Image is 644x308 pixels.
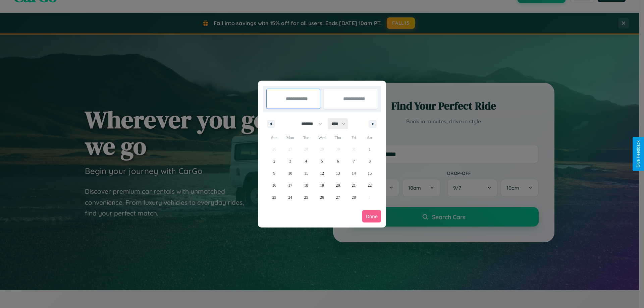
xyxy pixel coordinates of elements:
span: 21 [352,179,356,191]
span: Tue [298,132,314,143]
span: Wed [314,132,330,143]
span: 24 [288,191,292,203]
span: Sun [266,132,282,143]
button: 16 [266,179,282,191]
button: 5 [314,155,330,167]
button: 18 [298,179,314,191]
button: 21 [346,179,362,191]
button: 20 [330,179,346,191]
span: 6 [337,155,339,167]
button: 13 [330,167,346,179]
button: 22 [362,179,378,191]
span: 19 [320,179,324,191]
button: 28 [346,191,362,203]
button: 1 [362,143,378,155]
button: 11 [298,167,314,179]
button: 27 [330,191,346,203]
button: 4 [298,155,314,167]
button: 9 [266,167,282,179]
span: 5 [321,155,323,167]
button: 23 [266,191,282,203]
span: 18 [304,179,308,191]
button: 26 [314,191,330,203]
span: 9 [273,167,275,179]
button: 19 [314,179,330,191]
span: Fri [346,132,362,143]
button: Done [362,210,381,223]
button: 24 [282,191,298,203]
span: 1 [369,143,371,155]
button: 10 [282,167,298,179]
button: 7 [346,155,362,167]
span: 4 [305,155,307,167]
span: 14 [352,167,356,179]
button: 17 [282,179,298,191]
span: 20 [336,179,340,191]
button: 25 [298,191,314,203]
span: 26 [320,191,324,203]
button: 3 [282,155,298,167]
div: Give Feedback [636,140,641,168]
span: 16 [272,179,276,191]
span: 15 [368,167,372,179]
span: 7 [353,155,355,167]
span: 17 [288,179,292,191]
span: 13 [336,167,340,179]
button: 15 [362,167,378,179]
button: 12 [314,167,330,179]
span: 11 [304,167,308,179]
span: 28 [352,191,356,203]
span: 12 [320,167,324,179]
button: 2 [266,155,282,167]
button: 14 [346,167,362,179]
span: Thu [330,132,346,143]
span: 23 [272,191,276,203]
span: 10 [288,167,292,179]
span: Sat [362,132,378,143]
span: Mon [282,132,298,143]
span: 2 [273,155,275,167]
span: 3 [289,155,291,167]
span: 25 [304,191,308,203]
button: 6 [330,155,346,167]
span: 22 [368,179,372,191]
button: 8 [362,155,378,167]
span: 8 [369,155,371,167]
span: 27 [336,191,340,203]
